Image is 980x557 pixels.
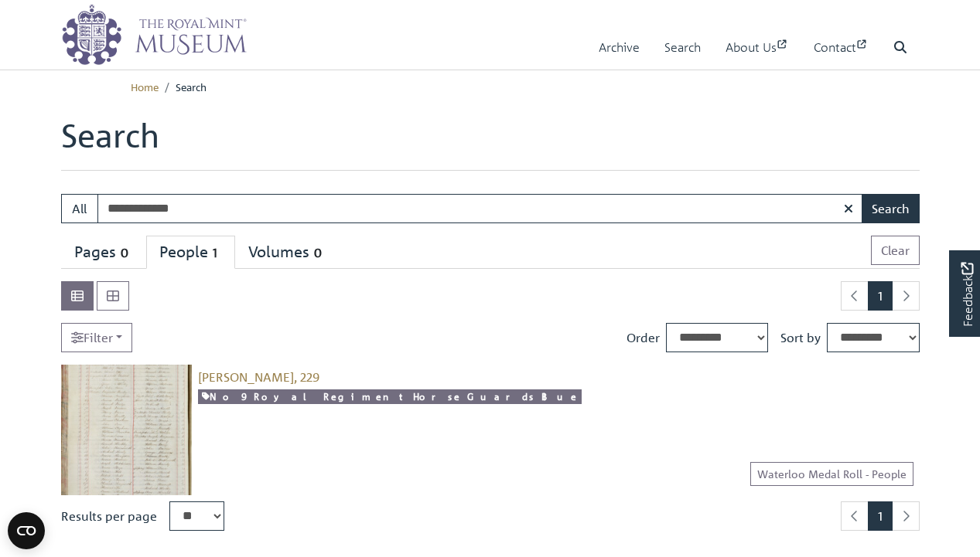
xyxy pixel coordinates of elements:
[61,116,920,170] h1: Search
[599,25,640,70] a: Archive
[780,328,821,347] label: Sort by
[61,507,157,525] label: Results per page
[664,25,701,70] a: Search
[814,25,869,70] a: Contact
[74,243,133,262] div: Pages
[309,244,326,262] span: 0
[862,194,920,223] button: Search
[248,243,326,262] div: Volumes
[97,194,863,223] input: Enter one or more search terms...
[61,365,192,495] img: Hartley, Richard, 229
[835,501,920,531] nav: pagination
[835,281,920,311] nav: pagination
[750,462,913,486] a: Waterloo Medal Roll - People
[61,323,132,352] a: Filter
[868,281,893,311] span: Goto page 1
[198,389,582,404] a: No 9 Royal Regiment Horse Guards Blue
[131,80,159,93] a: Home
[8,512,45,549] button: Open CMP widget
[949,250,980,337] a: Would you like to provide feedback?
[958,263,976,327] span: Feedback
[159,243,222,262] div: People
[208,244,222,262] span: 1
[627,328,660,347] label: Order
[841,501,869,531] li: Previous page
[116,244,133,262] span: 0
[871,236,920,265] button: Clear
[176,80,207,93] span: Search
[61,194,98,223] button: All
[726,25,789,70] a: About Us
[61,4,247,66] img: logo_wide.png
[198,369,319,385] a: [PERSON_NAME], 229
[868,501,893,531] span: Goto page 1
[841,281,869,311] li: Previous page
